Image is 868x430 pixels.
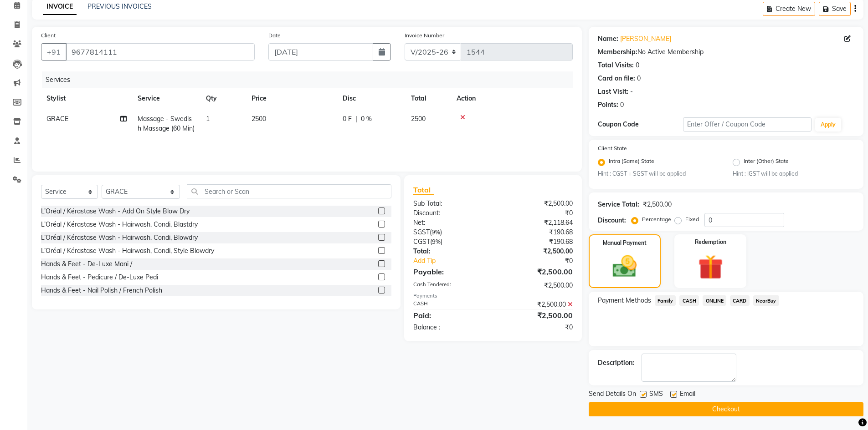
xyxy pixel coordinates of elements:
[636,61,639,70] div: 0
[630,87,633,96] div: -
[41,246,214,256] div: L’Oréal / Kérastase Wash - Hairwash, Condi, Style Blowdry
[589,402,863,416] button: Checkout
[642,215,671,223] label: Percentage
[733,170,854,178] small: Hint : IGST will be applied
[413,185,434,195] span: Total
[493,237,580,247] div: ₹190.68
[406,256,507,266] a: Add Tip
[649,389,663,400] span: SMS
[598,144,627,152] label: Client State
[406,310,493,321] div: Paid:
[41,43,67,61] button: +91
[132,88,200,109] th: Service
[41,220,198,229] div: L’Oréal / Kérastase Wash - Hairwash, Condi, Blastdry
[406,199,493,208] div: Sub Total:
[406,323,493,332] div: Balance :
[655,295,676,306] span: Family
[703,295,726,306] span: ONLINE
[411,115,426,123] span: 2500
[598,47,637,57] div: Membership:
[598,74,635,83] div: Card on file:
[685,215,699,223] label: Fixed
[252,115,266,123] span: 2500
[680,389,695,400] span: Email
[493,281,580,290] div: ₹2,500.00
[413,238,430,246] span: CGST
[683,117,812,132] input: Enter Offer / Coupon Code
[432,238,441,245] span: 9%
[598,216,626,225] div: Discount:
[451,88,573,109] th: Action
[605,253,644,280] img: _cash.svg
[493,208,580,218] div: ₹0
[413,228,430,236] span: SGST
[406,237,493,247] div: ( )
[41,88,132,109] th: Stylist
[406,218,493,228] div: Net:
[819,2,851,16] button: Save
[493,323,580,332] div: ₹0
[406,88,451,109] th: Total
[41,273,158,282] div: Hands & Feet - Pedicure / De-Luxe Pedi
[206,115,210,123] span: 1
[598,296,651,305] span: Payment Methods
[431,228,440,236] span: 9%
[643,200,672,209] div: ₹2,500.00
[66,43,255,61] input: Search by Name/Mobile/Email/Code
[41,207,190,216] div: L’Oréal / Kérastase Wash - Add On Style Blow Dry
[493,218,580,228] div: ₹2,118.64
[637,74,641,83] div: 0
[598,61,634,70] div: Total Visits:
[598,34,618,44] div: Name:
[493,199,580,208] div: ₹2,500.00
[744,157,789,168] label: Inter (Other) State
[493,300,580,309] div: ₹2,500.00
[413,292,572,300] div: Payments
[763,2,815,16] button: Create New
[406,208,493,218] div: Discount:
[815,118,841,132] button: Apply
[598,87,628,96] div: Last Visit:
[355,114,357,124] span: |
[598,170,719,178] small: Hint : CGST + SGST will be applied
[337,88,406,109] th: Disc
[41,233,198,243] div: L’Oréal / Kérastase Wash - Hairwash, Condi, Blowdry
[406,300,493,309] div: CASH
[406,228,493,237] div: ( )
[41,286,162,295] div: Hands & Feet - Nail Polish / French Polish
[268,31,281,40] label: Date
[406,247,493,256] div: Total:
[620,100,624,110] div: 0
[598,47,854,57] div: No Active Membership
[41,31,56,40] label: Client
[406,266,493,277] div: Payable:
[42,71,580,88] div: Services
[138,115,195,132] span: Massage - Swedish Massage (60 Min)
[690,252,731,283] img: _gift.svg
[200,88,246,109] th: Qty
[46,115,68,123] span: GRACE
[589,389,636,400] span: Send Details On
[679,295,699,306] span: CASH
[598,120,683,129] div: Coupon Code
[343,114,352,124] span: 0 F
[598,358,634,368] div: Description:
[406,281,493,290] div: Cash Tendered:
[41,259,132,269] div: Hands & Feet - De-Luxe Mani /
[87,2,152,10] a: PREVIOUS INVOICES
[753,295,779,306] span: NearBuy
[493,266,580,277] div: ₹2,500.00
[695,238,726,246] label: Redemption
[187,184,392,198] input: Search or Scan
[405,31,444,40] label: Invoice Number
[603,239,647,247] label: Manual Payment
[361,114,372,124] span: 0 %
[609,157,654,168] label: Intra (Same) State
[246,88,337,109] th: Price
[493,310,580,321] div: ₹2,500.00
[493,247,580,256] div: ₹2,500.00
[620,34,671,44] a: [PERSON_NAME]
[508,256,580,266] div: ₹0
[730,295,750,306] span: CARD
[493,228,580,237] div: ₹190.68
